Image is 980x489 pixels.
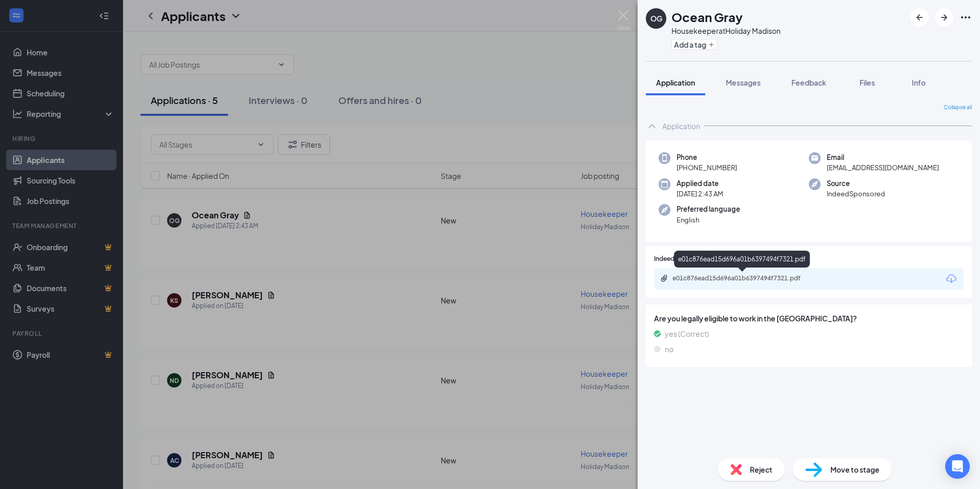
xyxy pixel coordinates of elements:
[677,215,740,225] span: English
[654,254,699,264] span: Indeed Resume
[646,120,658,132] svg: ChevronUp
[677,189,723,199] span: [DATE] 2:43 AM
[827,152,939,162] span: Email
[677,162,737,173] span: [PHONE_NUMBER]
[677,152,737,162] span: Phone
[830,464,880,475] span: Move to stage
[672,274,816,282] div: e01c876ead15d696a01b6397494f7321.pdf
[650,13,662,24] div: OG
[938,11,950,24] svg: ArrowRight
[677,178,723,189] span: Applied date
[674,251,810,268] div: e01c876ead15d696a01b6397494f7321.pdf
[945,454,970,479] div: Open Intercom Messenger
[913,11,926,24] svg: ArrowLeftNew
[827,162,939,173] span: [EMAIL_ADDRESS][DOMAIN_NAME]
[708,42,714,48] svg: Plus
[660,274,826,284] a: Paperclipe01c876ead15d696a01b6397494f7321.pdf
[827,189,885,199] span: IndeedSponsored
[726,78,761,87] span: Messages
[660,274,668,282] svg: Paperclip
[935,8,953,27] button: ArrowRight
[671,8,743,26] h1: Ocean Gray
[945,273,957,285] svg: Download
[791,78,826,87] span: Feedback
[860,78,875,87] span: Files
[910,8,929,27] button: ArrowLeftNew
[944,104,972,112] span: Collapse all
[671,26,781,36] div: Housekeeper at Holiday Madison
[959,11,972,24] svg: Ellipses
[827,178,885,189] span: Source
[912,78,926,87] span: Info
[671,39,717,50] button: PlusAdd a tag
[665,328,709,339] span: yes (Correct)
[662,121,700,131] div: Application
[750,464,772,475] span: Reject
[654,313,964,324] span: Are you legally eligible to work in the [GEOGRAPHIC_DATA]?
[665,343,673,355] span: no
[677,204,740,214] span: Preferred language
[656,78,695,87] span: Application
